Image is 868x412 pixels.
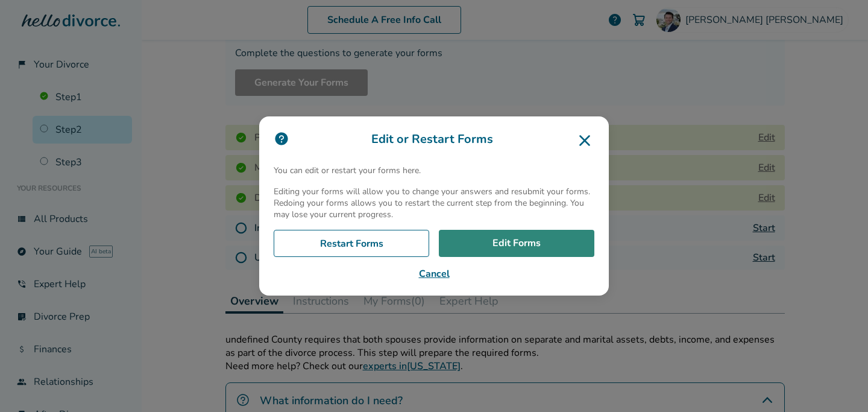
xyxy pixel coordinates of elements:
img: icon [274,131,289,147]
p: You can edit or restart your forms here. [274,165,594,176]
iframe: Chat Widget [808,354,868,412]
button: Cancel [274,267,594,281]
h3: Edit or Restart Forms [274,131,594,150]
a: Edit Forms [439,230,594,258]
a: Restart Forms [274,230,429,258]
p: Editing your forms will allow you to change your answers and resubmit your forms. Redoing your fo... [274,186,594,220]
